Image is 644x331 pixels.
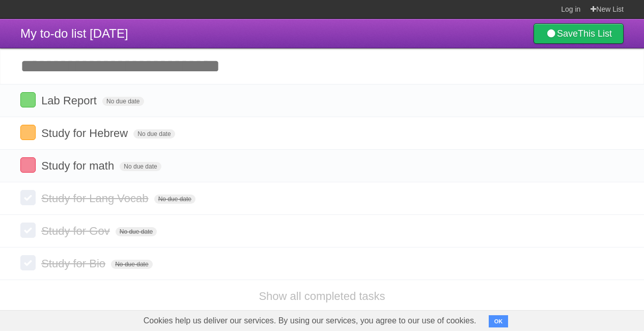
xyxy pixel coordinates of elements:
label: Done [20,125,36,140]
a: Show all completed tasks [259,290,385,302]
span: Lab Report [41,94,99,107]
span: Study for Bio [41,257,108,270]
span: My to-do list [DATE] [20,26,128,40]
span: Study for Gov [41,225,113,237]
span: No due date [111,260,152,269]
span: Study for Hebrew [41,127,130,140]
label: Done [20,223,36,238]
button: OK [489,315,509,327]
span: No due date [116,227,157,236]
span: Cookies help us deliver our services. By using our services, you agree to our use of cookies. [133,311,487,331]
span: Study for math [41,159,117,172]
span: No due date [102,97,144,106]
span: Study for Lang Vocab [41,192,151,205]
span: No due date [133,129,175,139]
label: Done [20,157,36,173]
label: Done [20,92,36,107]
label: Done [20,190,36,205]
span: No due date [120,162,161,171]
label: Done [20,255,36,270]
span: No due date [154,195,195,204]
a: SaveThis List [534,23,624,44]
b: This List [578,29,612,39]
